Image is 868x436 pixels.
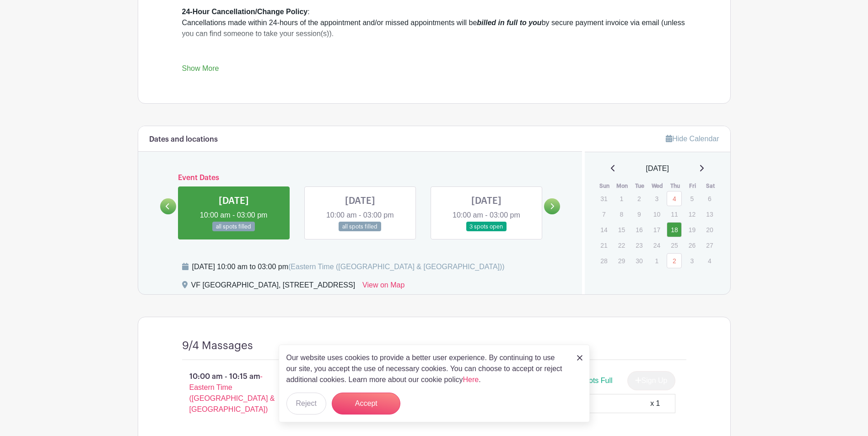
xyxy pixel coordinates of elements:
a: 4 [667,191,682,206]
p: 11 [667,207,682,221]
p: 9 [631,207,647,221]
div: x 1 [650,398,660,409]
p: 22 [614,238,629,252]
p: 1 [614,191,629,206]
p: 8 [614,207,629,221]
p: 25 [667,238,682,252]
p: 2 [631,191,647,206]
p: 19 [685,223,700,237]
p: 13 [702,207,717,221]
p: 24 [649,238,664,252]
div: VF [GEOGRAPHIC_DATA], [STREET_ADDRESS] [191,280,356,294]
th: Wed [649,181,667,191]
button: Reject [286,393,326,415]
p: 31 [596,191,611,206]
p: 3 [649,191,664,206]
p: 21 [596,238,611,252]
p: 28 [596,254,611,268]
p: 4 [702,254,717,268]
a: Here [463,376,479,383]
h6: Event Dates [176,174,545,182]
p: 16 [631,223,647,237]
span: (Eastern Time ([GEOGRAPHIC_DATA] & [GEOGRAPHIC_DATA])) [288,263,505,271]
p: 26 [685,238,700,252]
a: Hide Calendar [666,135,719,143]
img: close_button-5f87c8562297e5c2d7936805f587ecaba9071eb48480494691a3f1689db116b3.svg [577,355,582,361]
p: 14 [596,223,611,237]
h4: 9/4 Massages [182,339,253,352]
p: Our website uses cookies to provide a better user experience. By continuing to use our site, you ... [286,352,567,385]
p: 10 [649,207,664,221]
a: 2 [667,253,682,268]
p: 6 [702,191,717,206]
div: [DATE] 10:00 am to 03:00 pm [192,261,505,272]
th: Fri [684,181,702,191]
h6: Dates and locations [149,135,218,144]
p: 10:00 am - 10:15 am [167,367,301,419]
th: Thu [666,181,684,191]
th: Sat [701,181,719,191]
span: [DATE] [646,163,669,174]
p: 17 [649,223,664,237]
a: View on Map [362,280,404,294]
p: 20 [702,223,717,237]
p: 5 [685,191,700,206]
th: Sun [596,181,614,191]
a: 18 [667,222,682,237]
a: Show More [182,64,219,76]
p: 12 [685,207,700,221]
th: Tue [631,181,649,191]
p: 7 [596,207,611,221]
p: 29 [614,254,629,268]
p: 1 [649,254,664,268]
em: billed in full to you [477,19,541,27]
span: Spots Full [580,377,612,384]
strong: 24-Hour Cancellation/Change Policy [182,8,308,16]
p: 3 [685,254,700,268]
th: Mon [614,181,631,191]
p: 15 [614,223,629,237]
p: 23 [631,238,647,252]
p: 27 [702,238,717,252]
p: 30 [631,254,647,268]
button: Accept [332,393,400,415]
